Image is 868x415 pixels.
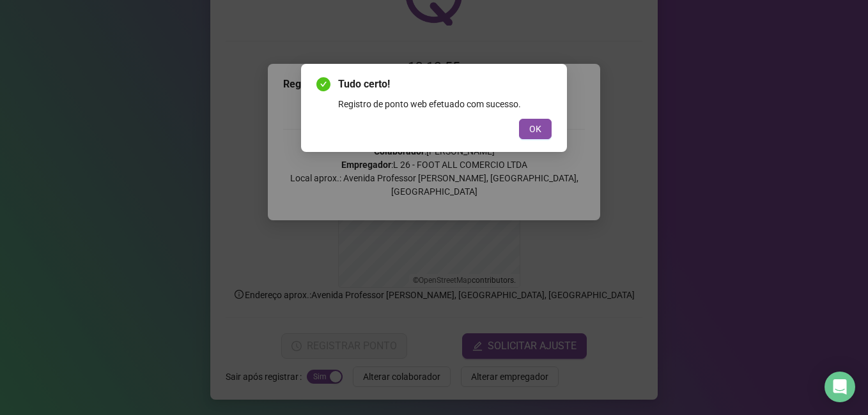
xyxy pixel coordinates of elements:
[529,122,541,136] span: OK
[519,119,552,139] button: OK
[338,77,552,92] span: Tudo certo!
[316,77,330,91] span: check-circle
[338,97,552,111] div: Registro de ponto web efetuado com sucesso.
[825,372,855,402] div: Open Intercom Messenger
